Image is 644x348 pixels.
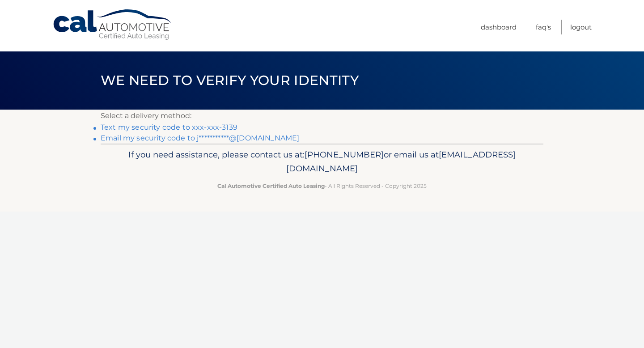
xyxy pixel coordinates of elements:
a: Logout [570,20,592,34]
a: FAQ's [536,20,551,34]
p: Select a delivery method: [101,110,543,122]
span: [PHONE_NUMBER] [305,149,384,160]
p: If you need assistance, please contact us at: or email us at [106,148,538,176]
span: We need to verify your identity [101,72,359,89]
p: - All Rights Reserved - Copyright 2025 [106,181,538,191]
a: Text my security code to xxx-xxx-3139 [101,123,237,132]
strong: Cal Automotive Certified Auto Leasing [217,182,325,189]
a: Dashboard [481,20,517,34]
a: Cal Automotive [52,9,173,41]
